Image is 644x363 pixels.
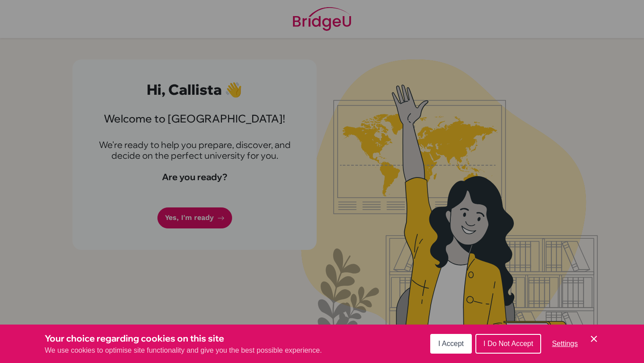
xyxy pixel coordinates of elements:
button: I Do Not Accept [475,334,541,354]
button: Settings [545,335,585,353]
span: Settings [552,340,578,347]
span: I Do Not Accept [483,340,533,347]
h3: Your choice regarding cookies on this site [45,332,322,345]
p: We use cookies to optimise site functionality and give you the best possible experience. [45,345,322,356]
span: I Accept [438,340,464,347]
button: I Accept [430,334,472,354]
button: Save and close [589,333,599,344]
